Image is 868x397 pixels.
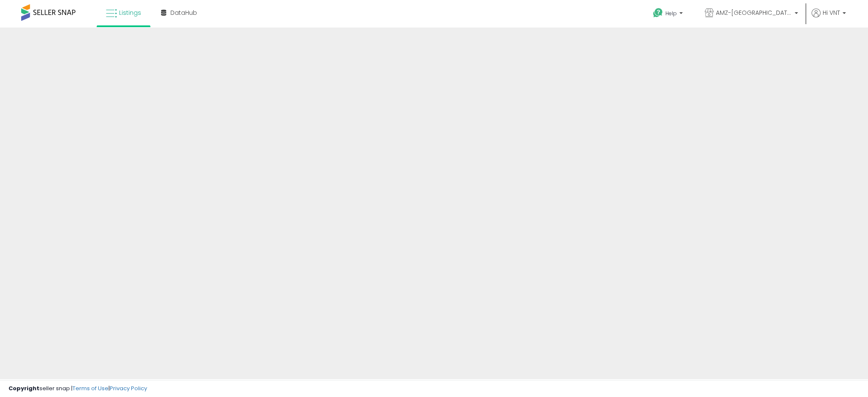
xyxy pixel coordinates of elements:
[170,8,197,17] span: DataHub
[653,8,663,18] i: Get Help
[812,8,846,28] a: Hi VNT
[716,8,792,17] span: AMZ-[GEOGRAPHIC_DATA]
[119,8,141,17] span: Listings
[823,8,840,17] span: Hi VNT
[665,10,677,17] span: Help
[646,1,691,28] a: Help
